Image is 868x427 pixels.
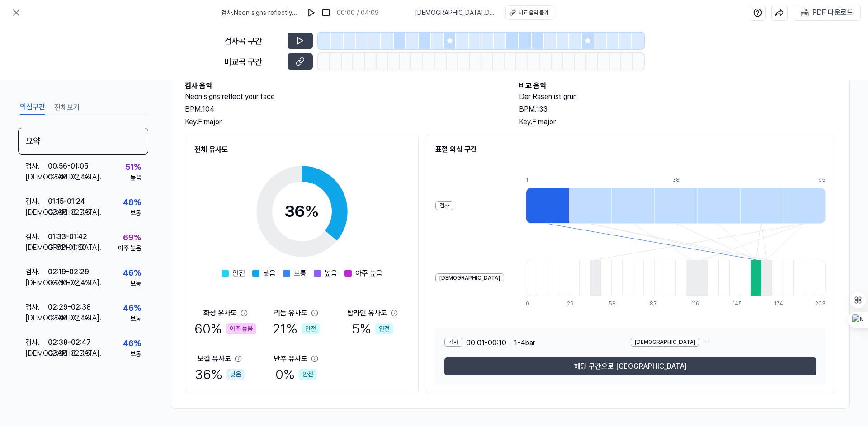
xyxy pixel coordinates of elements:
[775,8,784,17] img: share
[224,56,282,68] div: 비교곡 구간
[48,313,90,324] div: 02:36 - 02:43
[505,5,554,20] button: 비교 음악 듣기
[691,300,702,308] div: 116
[48,196,85,207] div: 01:15 - 01:24
[48,302,91,313] div: 02:29 - 02:38
[48,337,91,348] div: 02:38 - 02:47
[25,302,48,313] div: 검사 .
[25,231,48,242] div: 검사 .
[519,9,548,17] div: 비교 음악 듣기
[352,319,393,339] div: 5 %
[18,128,148,155] div: 요약
[185,91,501,102] h2: Neon signs reflect your face
[355,268,382,279] span: 아주 높음
[263,268,276,279] span: 낮음
[801,9,809,17] img: PDF Download
[567,300,578,308] div: 29
[25,277,48,288] div: [DEMOGRAPHIC_DATA] .
[130,314,141,324] div: 보통
[48,277,90,288] div: 02:36 - 02:43
[20,100,45,115] button: 의심구간
[123,267,141,279] div: 46 %
[48,207,90,218] div: 02:36 - 02:43
[435,273,504,282] div: [DEMOGRAPHIC_DATA]
[123,196,141,208] div: 48 %
[25,172,48,183] div: [DEMOGRAPHIC_DATA] .
[25,313,48,324] div: [DEMOGRAPHIC_DATA] .
[130,208,141,218] div: 보통
[774,300,785,308] div: 174
[25,267,48,277] div: 검사 .
[274,353,307,364] div: 반주 유사도
[194,319,256,339] div: 60 %
[198,353,231,364] div: 보컬 유사도
[325,268,337,279] span: 높음
[48,242,86,253] div: 01:52 - 01:60
[25,337,48,348] div: 검사 .
[185,80,501,91] h2: 검사 음악
[519,104,835,115] div: BPM. 133
[284,199,319,224] div: 36
[444,357,816,375] button: 해당 구간으로 [GEOGRAPHIC_DATA]
[294,268,307,279] span: 보통
[194,144,409,155] h2: 전체 유사도
[48,161,88,172] div: 00:56 - 01:05
[224,35,282,47] div: 검사곡 구간
[232,268,245,279] span: 안전
[818,176,826,184] div: 65
[466,338,506,348] span: 00:01 - 00:10
[519,91,835,102] h2: Der Rasen ist grün
[130,349,141,359] div: 보통
[185,117,501,127] div: Key. F major
[444,338,462,347] div: 검사
[48,172,90,183] div: 02:36 - 02:43
[519,80,835,91] h2: 비교 음악
[273,319,320,339] div: 21 %
[305,202,319,221] span: %
[631,338,699,347] div: [DEMOGRAPHIC_DATA]
[799,5,855,20] button: PDF 다운로드
[347,308,387,319] div: 탑라인 유사도
[435,201,453,210] div: 검사
[307,8,316,17] img: play
[299,369,317,380] div: 안전
[54,100,80,115] button: 전체보기
[672,176,715,184] div: 38
[753,8,762,17] img: help
[415,8,495,18] span: [DEMOGRAPHIC_DATA] . Der Rasen ist grün
[203,308,237,319] div: 화성 유사도
[631,338,817,348] div: -
[123,337,141,349] div: 46 %
[25,348,48,359] div: [DEMOGRAPHIC_DATA] .
[302,323,320,334] div: 안전
[321,8,330,17] img: stop
[526,300,537,308] div: 0
[650,300,660,308] div: 87
[812,7,853,19] div: PDF 다운로드
[48,267,89,277] div: 02:19 - 02:29
[375,323,393,334] div: 안전
[221,8,301,18] span: 검사 . Neon signs reflect your face
[435,144,826,155] h2: 표절 의심 구간
[526,176,569,184] div: 1
[274,308,307,319] div: 리듬 유사도
[815,300,826,308] div: 203
[48,348,90,359] div: 02:36 - 02:43
[130,173,141,183] div: 높음
[226,369,245,380] div: 낮음
[123,302,141,314] div: 46 %
[118,244,141,253] div: 아주 높음
[125,161,141,173] div: 51 %
[185,104,501,115] div: BPM. 104
[609,300,619,308] div: 58
[25,242,48,253] div: [DEMOGRAPHIC_DATA] .
[732,300,743,308] div: 145
[226,323,256,334] div: 아주 높음
[48,231,87,242] div: 01:33 - 01:42
[514,338,535,348] span: 1 - 4 bar
[25,207,48,218] div: [DEMOGRAPHIC_DATA] .
[275,364,317,385] div: 0 %
[195,364,245,385] div: 36 %
[123,231,141,244] div: 69 %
